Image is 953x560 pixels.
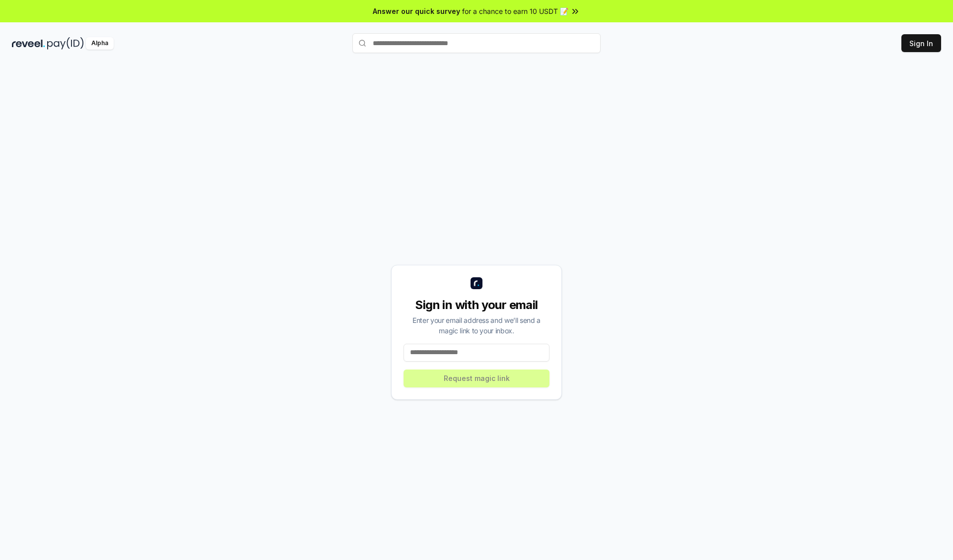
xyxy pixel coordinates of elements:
img: reveel_dark [12,37,45,50]
div: Sign in with your email [404,297,549,313]
img: logo_small [471,277,482,289]
button: Sign In [901,34,941,52]
span: Answer our quick survey [373,6,460,16]
div: Alpha [86,37,114,50]
img: pay_id [47,37,84,50]
span: for a chance to earn 10 USDT 📝 [462,6,568,16]
div: Enter your email address and we’ll send a magic link to your inbox. [404,315,549,336]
